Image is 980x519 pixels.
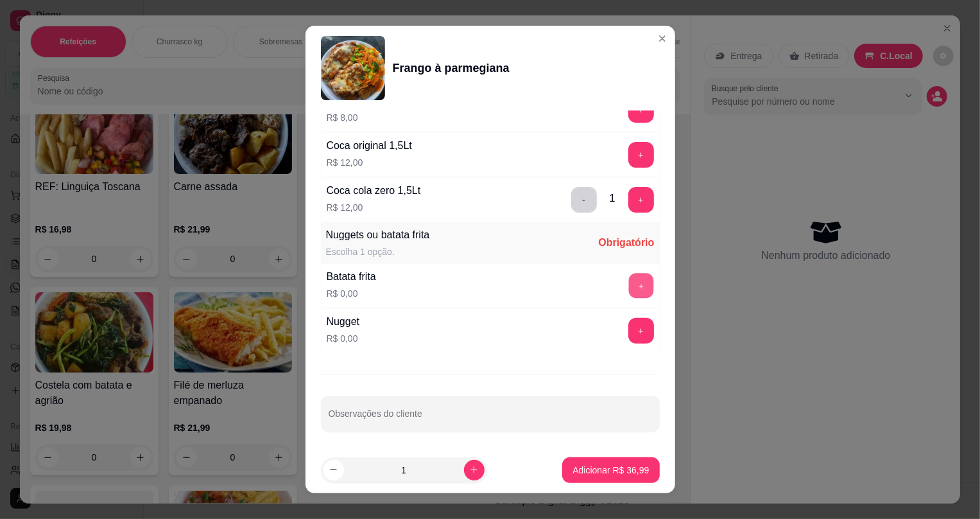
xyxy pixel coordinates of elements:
div: Nugget [327,314,360,330]
button: decrease-product-quantity [323,460,344,480]
div: Frango à parmegiana [393,59,510,77]
p: R$ 12,00 [327,201,421,214]
div: Obrigatório [598,235,654,251]
div: Coca original 1,5Lt [327,138,412,154]
div: Escolha 1 opção. [326,245,430,258]
div: 1 [610,191,615,206]
p: R$ 0,00 [327,332,360,345]
button: add [628,318,654,344]
div: Batata frita [327,269,376,285]
button: delete [571,187,597,213]
button: increase-product-quantity [464,460,485,480]
p: Adicionar R$ 36,99 [572,464,649,477]
p: R$ 0,00 [327,287,376,300]
button: add [628,274,653,299]
div: Coca cola zero 1,5Lt [327,183,421,198]
button: add [628,142,654,168]
div: Nuggets ou batata frita [326,227,430,243]
button: add [628,187,654,213]
img: product-image [321,36,385,100]
p: R$ 8,00 [327,111,386,124]
input: Observações do cliente [329,412,652,425]
button: Close [652,28,673,49]
button: Adicionar R$ 36,99 [562,457,659,483]
p: R$ 12,00 [327,156,412,169]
